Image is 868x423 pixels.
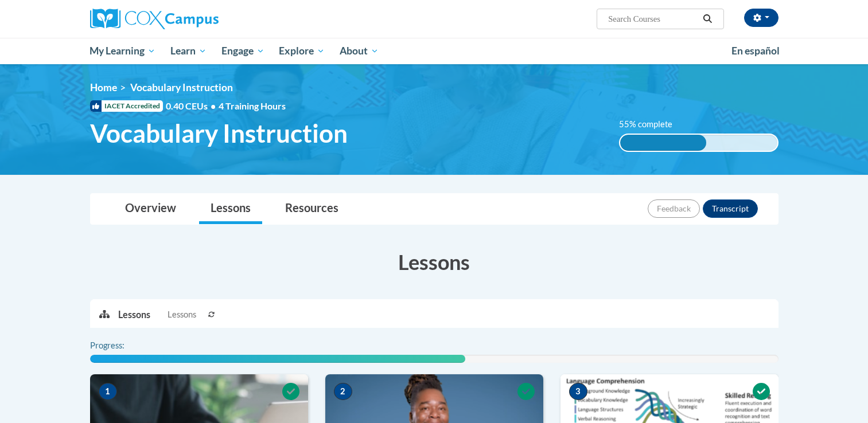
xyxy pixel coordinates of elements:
[168,308,196,321] span: Lessons
[219,100,286,111] span: 4 Training Hours
[90,100,163,112] span: IACET Accredited
[569,383,587,400] span: 3
[279,44,325,58] span: Explore
[334,383,352,400] span: 2
[221,44,264,58] span: Engage
[620,135,706,151] div: 55% complete
[99,383,117,400] span: 1
[83,38,164,64] a: My Learning
[170,44,207,58] span: Learn
[73,38,796,64] div: Main menu
[90,118,348,148] span: Vocabulary Instruction
[607,12,699,26] input: Search Courses
[619,118,685,131] label: 55% complete
[163,38,214,64] a: Learn
[699,12,716,26] button: Search
[731,45,780,57] span: En español
[211,100,216,111] span: •
[274,194,350,224] a: Resources
[648,199,700,218] button: Feedback
[90,81,117,93] a: Home
[166,100,219,112] span: 0.40 CEUs
[114,194,188,224] a: Overview
[744,9,779,27] button: Account Settings
[703,199,758,218] button: Transcript
[214,38,272,64] a: Engage
[90,248,779,276] h3: Lessons
[90,339,156,352] label: Progress:
[332,38,386,64] a: About
[118,308,150,321] p: Lessons
[271,38,332,64] a: Explore
[199,194,262,224] a: Lessons
[90,9,308,29] a: Cox Campus
[130,81,233,93] span: Vocabulary Instruction
[90,9,219,29] img: Cox Campus
[340,44,379,58] span: About
[89,44,155,58] span: My Learning
[724,39,787,63] a: En español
